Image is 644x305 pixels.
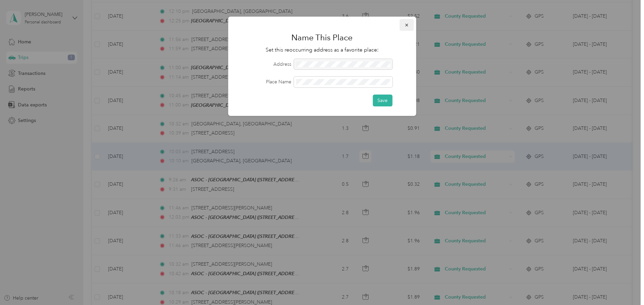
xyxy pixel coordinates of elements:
p: Set this reoccurring address as a favorite place: [237,46,407,54]
iframe: Everlance-gr Chat Button Frame [606,267,644,305]
button: Save [373,95,392,106]
h1: Name This Place [237,29,407,46]
label: Place Name [237,78,291,85]
label: Address [237,61,291,68]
